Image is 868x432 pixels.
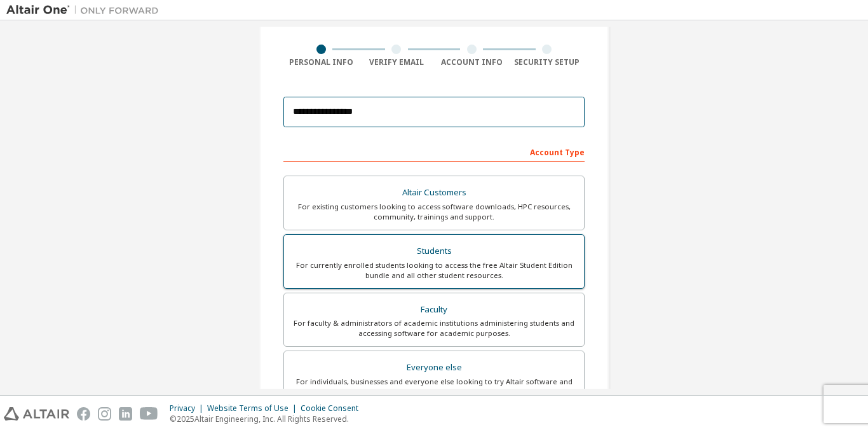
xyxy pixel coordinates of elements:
div: Verify Email [359,57,435,67]
img: Altair One [6,4,165,17]
div: For existing customers looking to access software downloads, HPC resources, community, trainings ... [292,202,576,222]
div: Personal Info [283,57,359,67]
img: youtube.svg [140,407,158,421]
img: instagram.svg [98,407,111,421]
p: © 2025 Altair Engineering, Inc. All Rights Reserved. [170,414,366,424]
img: facebook.svg [77,407,90,421]
div: Cookie Consent [301,403,366,414]
img: linkedin.svg [119,407,132,421]
div: Faculty [292,301,576,319]
div: Account Type [283,141,585,162]
div: Privacy [170,403,207,414]
div: For faculty & administrators of academic institutions administering students and accessing softwa... [292,318,576,338]
div: Account Info [434,57,510,67]
div: Altair Customers [292,184,576,202]
div: Website Terms of Use [207,403,301,414]
div: Everyone else [292,359,576,377]
div: For currently enrolled students looking to access the free Altair Student Edition bundle and all ... [292,260,576,281]
div: Students [292,242,576,260]
img: altair_logo.svg [4,407,69,421]
div: Security Setup [510,57,585,67]
div: For individuals, businesses and everyone else looking to try Altair software and explore our prod... [292,377,576,397]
